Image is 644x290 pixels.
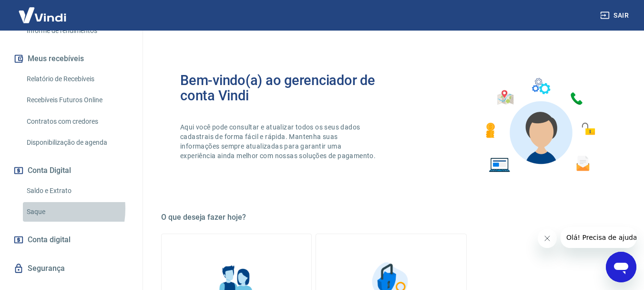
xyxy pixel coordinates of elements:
[477,73,602,178] img: Imagem de um avatar masculino com diversos icones exemplificando as funcionalidades do gerenciado...
[23,181,131,201] a: Saldo e Extrato
[180,73,391,103] h2: Bem-vindo(a) ao gerenciador de conta Vindi
[606,252,636,282] iframe: Botão para abrir a janela de mensagens
[11,160,131,181] button: Conta Digital
[23,112,131,131] a: Contratos com credores
[11,48,131,69] button: Meus recebíveis
[23,21,131,41] a: Informe de rendimentos
[28,233,71,247] span: Conta digital
[23,90,131,110] a: Recebíveis Futuros Online
[161,213,621,222] h5: O que deseja fazer hoje?
[538,229,557,248] iframe: Fechar mensagem
[11,258,131,279] a: Segurança
[6,7,80,14] span: Olá! Precisa de ajuda?
[23,202,131,222] a: Saque
[180,122,378,161] p: Aqui você pode consultar e atualizar todos os seus dados cadastrais de forma fácil e rápida. Mant...
[11,0,73,30] img: Vindi
[598,7,633,24] button: Sair
[561,227,636,248] iframe: Mensagem da empresa
[11,229,131,250] a: Conta digital
[23,69,131,89] a: Relatório de Recebíveis
[23,133,131,152] a: Disponibilização de agenda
